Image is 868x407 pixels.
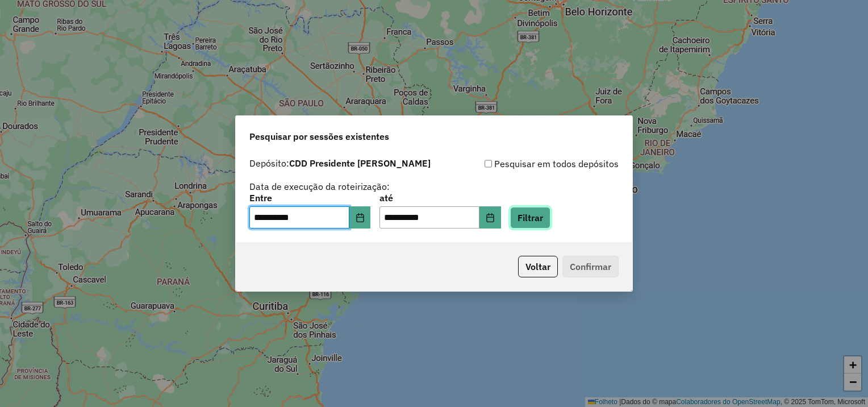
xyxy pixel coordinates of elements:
span: Pesquisar por sessões existentes [249,130,389,143]
strong: CDD Presidente [PERSON_NAME] [289,157,431,169]
label: Entre [249,191,370,205]
button: Escolha a data [349,206,371,229]
label: até [379,191,500,205]
label: Depósito: [249,156,431,170]
button: Voltar [518,256,558,277]
font: Pesquisar em todos depósitos [494,157,619,171]
button: Escolha a data [479,206,501,229]
label: Data de execução da roteirização: [249,180,390,193]
button: Filtrar [510,207,550,229]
